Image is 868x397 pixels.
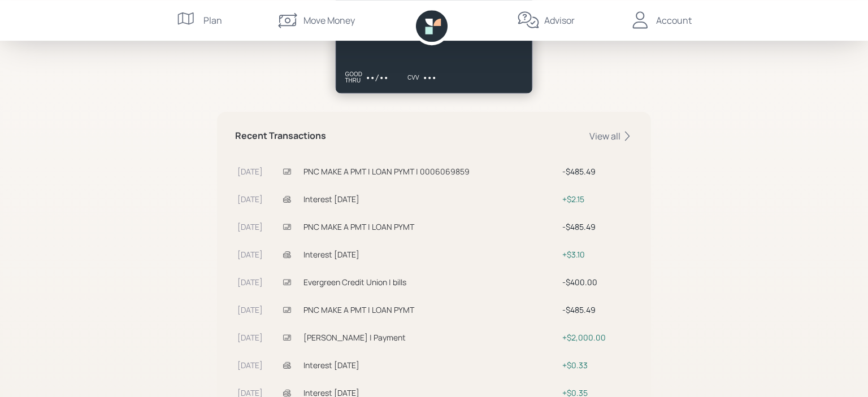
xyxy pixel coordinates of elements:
div: PNC MAKE A PMT | LOAN PYMT | 0006069859 [303,165,558,177]
div: [DATE] [237,165,278,177]
div: PNC MAKE A PMT | LOAN PYMT [303,304,558,316]
div: Account [656,14,692,27]
div: [DATE] [237,248,278,260]
div: $2.15 [562,193,631,205]
div: Interest [DATE] [303,193,558,205]
div: Evergreen Credit Union | bills [303,276,558,288]
div: $485.49 [562,165,631,177]
div: [DATE] [237,331,278,343]
div: Interest [DATE] [303,359,558,371]
div: $3.10 [562,248,631,260]
div: [DATE] [237,221,278,233]
h5: Recent Transactions [235,130,326,141]
div: Plan [203,14,222,27]
div: View all [589,130,633,142]
div: [PERSON_NAME] | Payment [303,331,558,343]
div: PNC MAKE A PMT | LOAN PYMT [303,221,558,233]
div: $0.33 [562,359,631,371]
div: [DATE] [237,304,278,316]
div: Interest [DATE] [303,248,558,260]
div: [DATE] [237,193,278,205]
div: [DATE] [237,359,278,371]
div: $400.00 [562,276,631,288]
div: $485.49 [562,221,631,233]
div: $485.49 [562,304,631,316]
div: $2,000.00 [562,331,631,343]
div: Move Money [303,14,355,27]
div: Advisor [544,14,575,27]
div: [DATE] [237,276,278,288]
